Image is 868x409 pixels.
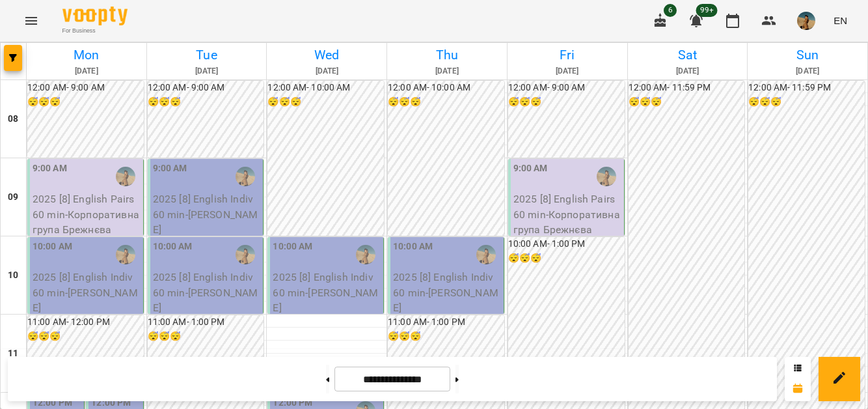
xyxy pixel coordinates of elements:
h6: [DATE] [29,65,144,78]
img: 60eca85a8c9650d2125a59cad4a94429.JPG [797,12,815,30]
h6: 😴😴😴 [508,251,625,266]
img: Брежнєва Катерина Ігорівна (а) [476,245,496,264]
h6: 😴😴😴 [629,95,745,109]
h6: 09 [8,190,18,204]
h6: [DATE] [750,65,865,78]
p: 2025 [8] English Pairs 60 min - Корпоративна група Брежнєва [513,191,621,238]
label: 10:00 AM [153,240,193,254]
h6: 11:00 AM - 1:00 PM [388,315,504,330]
h6: 12:00 AM - 11:59 PM [629,81,745,95]
h6: 10:00 AM - 1:00 PM [508,237,625,251]
h6: 11:00 AM - 12:00 PM [27,315,144,330]
label: 10:00 AM [393,240,433,254]
h6: 12:00 AM - 10:00 AM [388,81,504,95]
h6: 12:00 AM - 9:00 AM [27,81,144,95]
p: 2025 [8] English Indiv 60 min - [PERSON_NAME] [33,270,141,316]
h6: [DATE] [269,65,385,78]
p: 2025 [8] English Pairs 60 min - Корпоративна група Брежнєва [33,191,141,238]
h6: 08 [8,112,18,126]
p: 2025 [8] English Indiv 60 min - [PERSON_NAME] [153,270,261,316]
h6: Mon [29,45,144,65]
h6: 😴😴😴 [388,330,504,344]
h6: 12:00 AM - 11:59 PM [748,81,865,95]
h6: 😴😴😴 [388,95,504,109]
label: 9:00 AM [33,162,67,176]
h6: 11:00 AM - 1:00 PM [148,315,264,330]
p: 2025 [8] English Indiv 60 min - [PERSON_NAME] [153,191,261,238]
span: 6 [664,4,677,17]
button: Menu [16,5,47,36]
h6: 11 [8,346,18,361]
img: Брежнєва Катерина Ігорівна (а) [356,245,375,264]
span: EN [834,14,847,27]
h6: [DATE] [389,65,505,78]
label: 9:00 AM [153,162,187,176]
h6: 12:00 AM - 10:00 AM [267,81,384,95]
h6: 😴😴😴 [748,95,865,109]
h6: [DATE] [149,65,265,78]
h6: Fri [509,45,625,65]
button: EN [828,8,852,33]
h6: Sun [750,45,865,65]
p: 2025 [8] English Indiv 60 min - [PERSON_NAME] [393,270,501,316]
h6: Thu [389,45,505,65]
h6: Wed [269,45,385,65]
h6: 😴😴😴 [267,95,384,109]
h6: Tue [149,45,265,65]
label: 9:00 AM [513,162,548,176]
p: 2025 [8] English Indiv 60 min - [PERSON_NAME] [273,270,381,316]
h6: [DATE] [630,65,746,78]
img: Voopty Logo [62,7,128,25]
img: Брежнєва Катерина Ігорівна (а) [116,245,135,264]
h6: 😴😴😴 [148,330,264,344]
h6: 12:00 AM - 9:00 AM [148,81,264,95]
h6: 😴😴😴 [27,330,144,344]
h6: 😴😴😴 [508,95,625,109]
h6: Sat [630,45,746,65]
h6: 😴😴😴 [27,95,144,109]
img: Брежнєва Катерина Ігорівна (а) [116,167,135,186]
span: 99+ [696,4,718,17]
img: Брежнєва Катерина Ігорівна (а) [597,167,616,186]
span: For Business [62,27,128,35]
h6: 😴😴😴 [148,95,264,109]
label: 10:00 AM [33,240,72,254]
label: 10:00 AM [273,240,312,254]
h6: 12:00 AM - 9:00 AM [508,81,625,95]
h6: 10 [8,268,18,283]
img: Брежнєва Катерина Ігорівна (а) [236,167,255,186]
h6: [DATE] [509,65,625,78]
img: Брежнєва Катерина Ігорівна (а) [236,245,255,264]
